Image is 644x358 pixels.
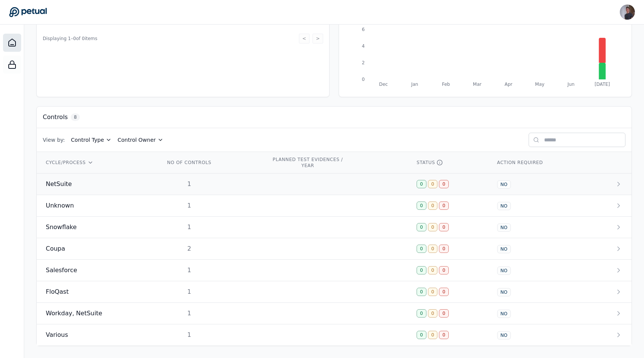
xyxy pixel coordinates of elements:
div: NO [497,223,511,232]
tspan: Feb [442,82,450,87]
span: Coupa [46,244,65,253]
span: Various [46,330,68,339]
button: > [313,34,323,43]
tspan: 6 [362,27,365,32]
div: 0 [417,331,426,339]
tspan: 4 [362,43,365,49]
div: 0 [428,223,438,231]
div: 0 [439,223,449,231]
div: 0 [417,180,426,188]
span: Workday, NetSuite [46,309,102,318]
div: 0 [417,223,426,231]
button: Control Owner [118,136,163,144]
div: NO [497,202,511,210]
div: 0 [439,180,449,188]
div: 1 [165,223,213,232]
div: NO OF CONTROLS [165,160,213,166]
span: Snowflake [46,223,77,232]
div: CYCLE/PROCESS [46,160,147,166]
button: Control Type [71,136,112,144]
div: 0 [428,201,438,210]
tspan: May [535,82,544,87]
a: Dashboard [3,34,21,52]
button: < [299,34,310,43]
th: ACTION REQUIRED [488,152,591,174]
div: PLANNED TEST EVIDENCES / YEAR [271,157,344,169]
tspan: Apr [504,82,512,87]
div: 0 [428,288,438,296]
span: 8 [71,113,80,121]
div: 0 [439,266,449,274]
div: NO [497,180,511,189]
tspan: 0 [362,77,365,82]
div: NO [497,267,511,275]
div: 1 [165,287,213,296]
div: 0 [428,180,438,188]
tspan: [DATE] [594,82,610,87]
a: Go to Dashboard [9,7,47,17]
div: 0 [428,309,438,318]
tspan: Dec [379,82,388,87]
div: 0 [428,245,438,253]
tspan: 2 [362,60,365,65]
div: 1 [165,309,213,318]
div: 0 [439,331,449,339]
div: NO [497,310,511,318]
div: 0 [417,266,426,274]
div: NO [497,288,511,296]
a: SOC [3,56,21,74]
div: 2 [165,244,213,253]
span: Displaying 1– 0 of 0 items [43,36,97,42]
div: 0 [439,245,449,253]
span: NetSuite [46,180,72,189]
div: 1 [165,330,213,339]
span: Salesforce [46,266,77,275]
div: 0 [428,331,438,339]
div: 0 [439,288,449,296]
div: 0 [428,266,438,274]
h3: Controls [43,113,68,122]
tspan: Mar [473,82,482,87]
span: View by: [43,136,65,144]
div: STATUS [417,160,479,166]
div: NO [497,245,511,253]
tspan: Jan [411,82,418,87]
div: 0 [439,309,449,318]
div: 0 [417,201,426,210]
div: 1 [165,180,213,189]
tspan: Jun [567,82,575,87]
span: Unknown [46,201,74,210]
div: 0 [439,201,449,210]
div: 1 [165,266,213,275]
div: 1 [165,201,213,210]
img: Andrew Li [620,5,635,20]
div: 0 [417,309,426,318]
div: NO [497,331,511,339]
div: 0 [417,245,426,253]
span: FloQast [46,287,68,296]
div: 0 [417,288,426,296]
